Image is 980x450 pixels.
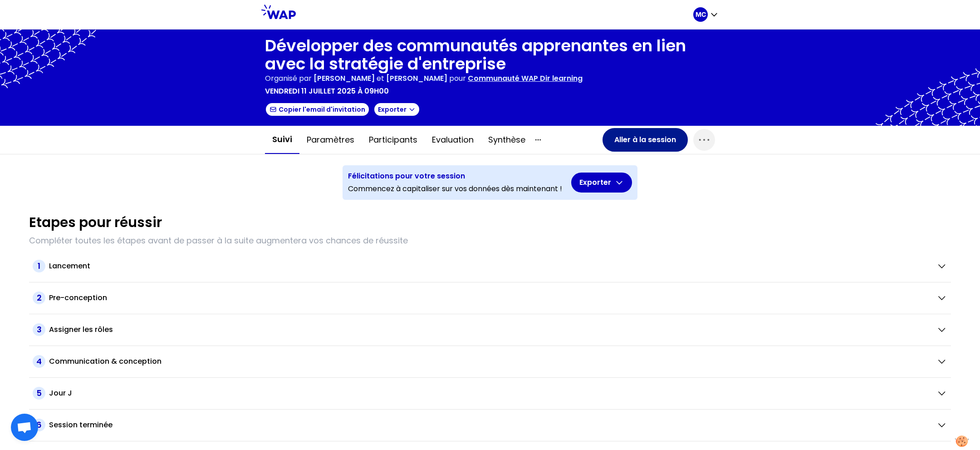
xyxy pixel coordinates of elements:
[33,292,947,304] button: 2Pre-conception
[265,37,715,73] h1: Développer des communautés apprenantes en lien avec la stratégie d'entreprise
[33,323,947,336] button: 3Assigner les rôles
[449,73,466,84] p: pour
[314,73,375,84] span: [PERSON_NAME]
[29,214,162,231] h1: Etapes pour réussir
[29,234,951,247] p: Compléter toutes les étapes avant de passer à la suite augmentera vos chances de réussite
[49,420,113,430] h2: Session terminée
[265,73,312,84] p: Organisé par
[362,126,425,153] button: Participants
[11,414,38,441] a: Ouvrir le chat
[33,355,45,368] span: 4
[468,73,583,84] p: Communauté WAP Dir learning
[265,86,389,97] p: vendredi 11 juillet 2025 à 09h00
[33,355,947,368] button: 4Communication & conception
[49,261,90,272] h2: Lancement
[49,388,72,399] h2: Jour J
[299,126,362,153] button: Paramètres
[386,73,447,84] span: [PERSON_NAME]
[693,7,719,22] button: MC
[33,419,45,431] span: 6
[33,323,45,336] span: 3
[571,173,632,193] button: Exporter
[373,102,420,117] button: Exporter
[49,356,162,367] h2: Communication & conception
[33,387,45,400] span: 5
[603,128,688,152] button: Aller à la session
[265,102,370,117] button: Copier l'email d'invitation
[481,126,533,153] button: Synthèse
[265,126,299,154] button: Suivi
[314,73,447,84] p: et
[33,292,45,304] span: 2
[33,387,947,400] button: 5Jour J
[49,324,113,335] h2: Assigner les rôles
[348,183,562,194] p: Commencez à capitaliser sur vos données dès maintenant !
[696,10,706,19] p: MC
[348,171,562,182] h3: Félicitations pour votre session
[33,260,947,272] button: 1Lancement
[425,126,481,153] button: Evaluation
[49,292,107,303] h2: Pre-conception
[33,260,45,272] span: 1
[33,419,947,431] button: 6Session terminée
